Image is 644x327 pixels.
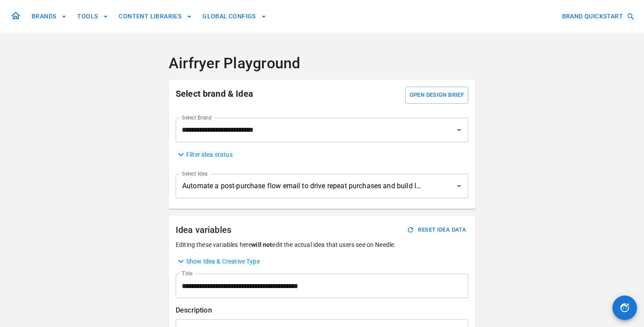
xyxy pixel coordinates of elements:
button: Open Design Brief [405,87,468,104]
button: CONTENT LIBRARIES [115,8,195,25]
p: Show Idea & Creative Type [186,257,260,266]
button: Show Idea & Creative Type [176,256,260,267]
button: GLOBAL CONFIGS [199,8,270,25]
button: RESET IDEA DATA [405,223,468,237]
button: BRANDS [28,8,70,25]
span: Automate a post-purchase flow email to drive repeat purchases and build loyalty - Feature complem... [182,182,545,190]
h4: Airfryer Playground [169,54,475,73]
label: Select Idea [182,170,208,177]
button: Filter idea status [176,149,233,160]
h6: Select brand & Idea [176,87,253,101]
h6: Idea variables [176,223,231,237]
p: Filter idea status [186,150,233,159]
p: Description [176,305,468,316]
label: Title [182,270,192,277]
button: TOOLS [74,8,112,25]
label: Select Brand [182,114,212,121]
button: BRAND QUICKSTART [559,8,637,25]
p: Editing these variables here edit the actual idea that users see on Needle. [176,240,468,249]
strong: will not [251,241,272,248]
button: Open [453,124,465,136]
button: Open [453,180,465,192]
